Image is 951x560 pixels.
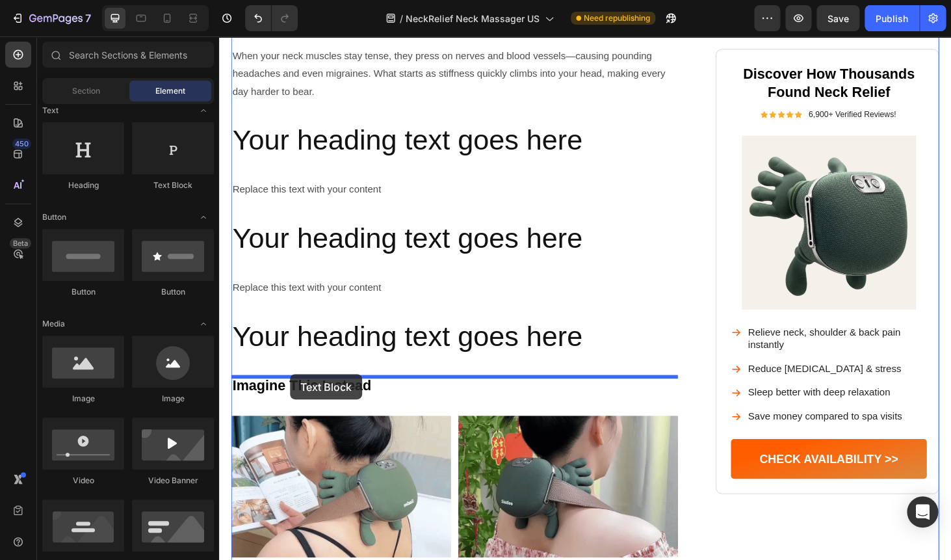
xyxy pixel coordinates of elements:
[219,36,951,560] iframe: Design area
[42,318,65,330] span: Media
[42,286,124,298] div: Button
[876,12,908,25] div: Publish
[132,180,214,191] div: Text Block
[85,10,91,26] p: 7
[5,5,97,31] button: 7
[132,393,214,405] div: Image
[816,5,859,31] button: Save
[42,42,214,68] input: Search Sections & Elements
[865,5,919,31] button: Publish
[584,12,650,24] span: Need republishing
[42,211,66,223] span: Button
[155,85,185,97] span: Element
[827,13,849,24] span: Save
[907,496,938,527] div: Open Intercom Messenger
[193,100,214,121] span: Toggle open
[245,5,298,31] div: Undo/Redo
[400,12,403,25] span: /
[42,180,124,191] div: Heading
[12,139,31,149] div: 450
[193,313,214,334] span: Toggle open
[132,475,214,487] div: Video Banner
[132,286,214,298] div: Button
[72,85,100,97] span: Section
[406,12,540,25] span: NeckRelief Neck Massager US
[10,238,31,248] div: Beta
[42,475,124,487] div: Video
[42,393,124,405] div: Image
[193,207,214,228] span: Toggle open
[42,105,59,116] span: Text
